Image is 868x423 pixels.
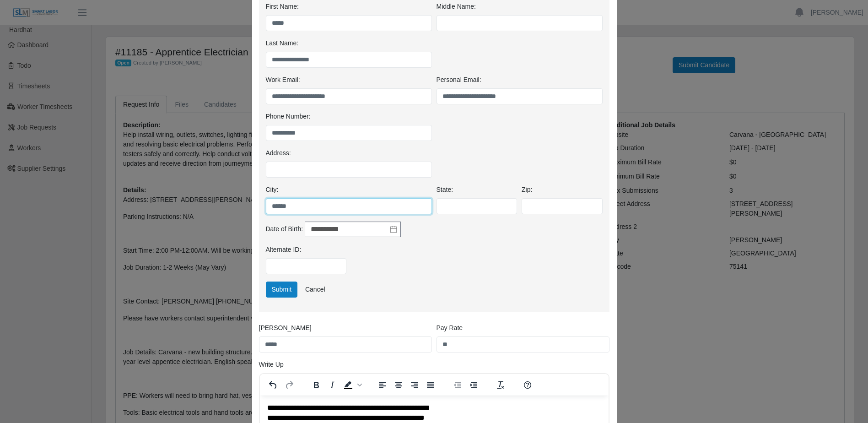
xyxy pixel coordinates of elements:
body: Rich Text Area. Press ALT-0 for help. [7,7,341,48]
label: Date of Birth: [266,224,303,234]
label: Address: [266,148,291,158]
button: Undo [265,379,281,391]
button: Justify [423,379,438,391]
button: Submit [266,282,298,298]
label: State: [437,185,453,195]
button: Decrease indent [450,379,465,391]
button: Help [520,379,535,391]
button: Align left [375,379,390,391]
button: Increase indent [466,379,481,391]
label: Personal Email: [437,75,481,85]
div: Background color Black [340,379,363,391]
button: Clear formatting [493,379,508,391]
label: Work Email: [266,75,300,85]
label: Zip: [522,185,532,195]
label: Pay Rate [437,323,463,333]
button: Align center [391,379,406,391]
label: Write Up [259,360,284,369]
button: Redo [281,379,297,391]
button: Italic [324,379,340,391]
label: [PERSON_NAME] [259,323,312,333]
label: City: [266,185,279,195]
label: Phone Number: [266,112,311,121]
label: Alternate ID: [266,245,302,255]
a: Cancel [299,282,331,298]
label: Last Name: [266,38,299,48]
button: Bold [308,379,324,391]
button: Align right [407,379,422,391]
